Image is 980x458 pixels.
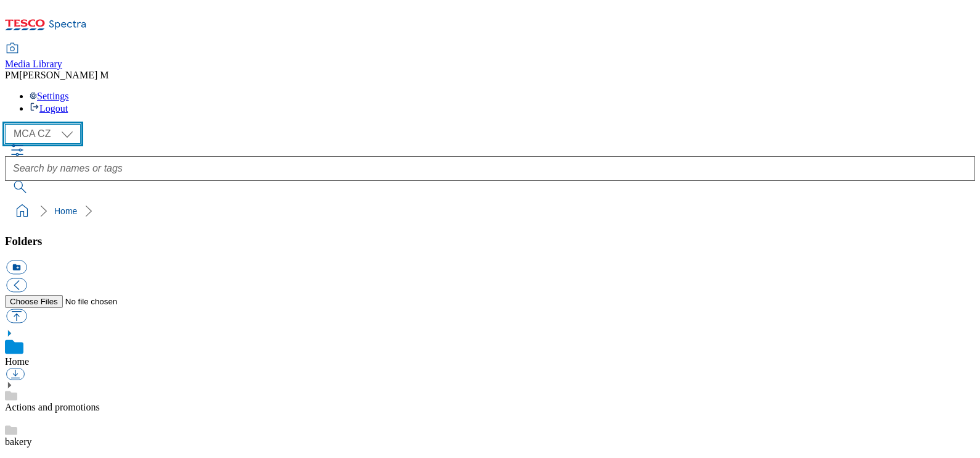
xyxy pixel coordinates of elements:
[54,206,77,216] a: Home
[5,70,19,80] span: PM
[5,402,100,412] a: Actions and promotions
[5,156,975,181] input: Search by names or tags
[30,103,68,114] a: Logout
[5,235,975,248] h3: Folders
[5,44,62,70] a: Media Library
[19,70,108,80] span: [PERSON_NAME] M
[5,356,29,367] a: Home
[5,199,975,223] nav: breadcrumb
[5,436,32,447] a: bakery
[30,91,69,101] a: Settings
[5,59,62,69] span: Media Library
[12,201,32,221] a: home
